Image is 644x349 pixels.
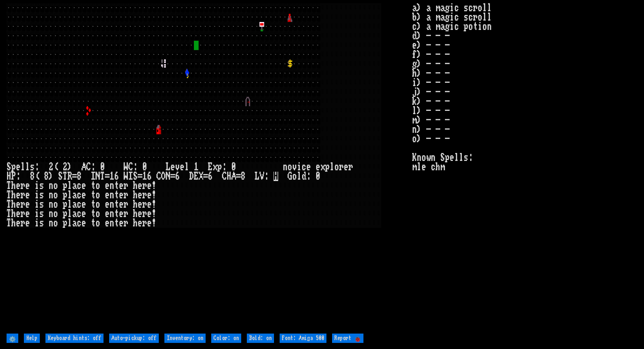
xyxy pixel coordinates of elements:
div: : [222,162,227,172]
div: T [7,190,11,200]
div: C [86,162,91,172]
div: c [77,190,81,200]
div: s [39,218,44,228]
div: p [63,190,67,200]
div: T [7,218,11,228]
div: = [105,172,110,181]
div: e [16,209,21,218]
div: T [100,172,105,181]
div: A [231,172,236,181]
div: T [63,172,67,181]
div: c [77,209,81,218]
div: r [348,162,353,172]
div: G [288,172,292,181]
div: = [236,172,241,181]
div: h [11,190,16,200]
div: r [142,209,147,218]
div: 1 [142,172,147,181]
div: p [63,181,67,190]
div: I [128,172,133,181]
div: s [30,162,35,172]
div: t [91,200,96,209]
div: p [63,209,67,218]
input: Font: Amiga 500 [280,334,326,343]
div: r [142,190,147,200]
div: t [114,218,119,228]
div: l [330,162,334,172]
div: r [21,218,25,228]
div: O [161,172,166,181]
div: : [91,162,96,172]
div: r [142,200,147,209]
div: x [213,162,217,172]
div: l [67,181,72,190]
div: i [35,209,39,218]
div: C [128,162,133,172]
div: e [16,181,21,190]
div: v [292,162,297,172]
div: ! [152,190,156,200]
div: c [302,162,306,172]
div: p [217,162,222,172]
input: Auto-pickup: off [109,334,159,343]
div: 8 [30,172,35,181]
div: : [306,172,311,181]
div: n [110,181,114,190]
div: o [53,181,58,190]
div: e [170,162,175,172]
div: o [288,162,292,172]
div: r [21,200,25,209]
div: : [133,162,138,172]
div: e [138,190,142,200]
div: t [91,218,96,228]
div: 0 [100,162,105,172]
div: ( [53,162,58,172]
div: n [49,190,53,200]
div: L [166,162,170,172]
div: n [110,209,114,218]
div: T [7,209,11,218]
div: e [147,181,152,190]
div: n [49,218,53,228]
div: e [105,218,110,228]
input: Color: on [211,334,241,343]
div: e [16,218,21,228]
div: E [208,162,213,172]
div: 6 [147,172,152,181]
div: e [147,190,152,200]
div: ! [152,200,156,209]
div: C [156,172,161,181]
div: e [180,162,185,172]
div: h [11,181,16,190]
div: I [91,172,96,181]
div: = [72,172,77,181]
div: ! [152,218,156,228]
div: T [7,181,11,190]
div: o [96,209,100,218]
div: T [7,200,11,209]
div: 1 [110,172,114,181]
div: h [133,181,138,190]
div: h [133,209,138,218]
div: W [124,162,128,172]
input: Report 🐞 [332,334,363,343]
div: s [39,181,44,190]
div: o [96,181,100,190]
div: r [124,200,128,209]
div: 6 [175,172,180,181]
div: t [114,200,119,209]
div: o [292,172,297,181]
div: r [124,209,128,218]
div: t [114,181,119,190]
div: e [344,162,348,172]
div: r [124,190,128,200]
div: e [25,200,30,209]
div: H [7,172,11,181]
div: e [138,181,142,190]
div: h [11,218,16,228]
div: r [124,181,128,190]
div: o [53,218,58,228]
div: l [67,200,72,209]
div: e [81,209,86,218]
div: : [264,172,269,181]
